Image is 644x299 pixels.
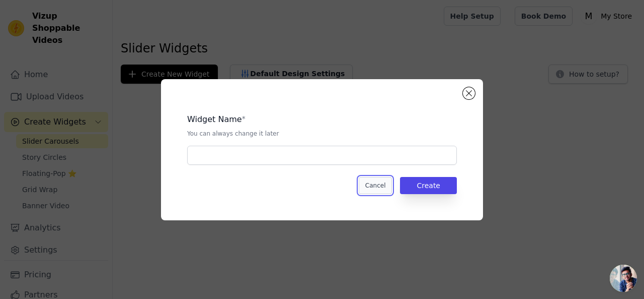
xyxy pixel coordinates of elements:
[463,87,475,99] button: Close modal
[400,177,457,194] button: Create
[359,177,392,194] button: Cancel
[610,265,637,292] a: Open chat
[187,130,457,138] p: You can always change it later
[187,113,242,126] legend: Widget Name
